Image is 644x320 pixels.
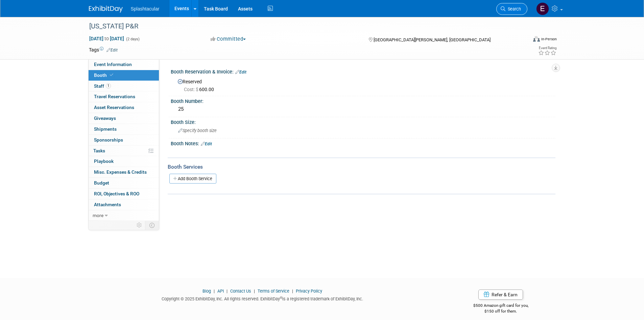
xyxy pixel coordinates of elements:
span: | [225,289,229,294]
a: Edit [201,142,212,146]
span: Cost: $ [184,87,199,92]
a: Privacy Policy [296,289,322,294]
span: | [252,289,257,294]
a: Refer & Earn [478,290,523,300]
td: Toggle Event Tabs [145,221,159,230]
i: Booth reservation complete [110,73,113,77]
span: Asset Reservations [94,105,134,110]
span: 600.00 [184,87,217,92]
span: Budget [94,180,109,186]
div: Booth Services [168,163,555,171]
span: ROI, Objectives & ROO [94,191,139,196]
div: $150 off for them. [446,308,555,314]
a: Tasks [89,146,159,156]
img: ExhibitDay [89,6,123,13]
a: Attachments [89,199,159,210]
a: Contact Us [230,289,251,294]
a: Shipments [89,124,159,134]
a: Staff1 [89,81,159,91]
div: $500 Amazon gift card for you, [446,298,555,314]
div: Event Rating [538,46,556,50]
a: Blog [202,289,211,294]
div: Booth Size: [171,117,555,126]
a: Budget [89,178,159,188]
a: Edit [235,70,246,74]
span: Misc. Expenses & Credits [94,169,147,175]
a: Giveaways [89,113,159,124]
span: more [93,213,103,218]
a: Sponsorships [89,135,159,145]
div: Booth Notes: [171,138,555,147]
a: Misc. Expenses & Credits [89,167,159,177]
span: Attachments [94,202,121,207]
span: Playbook [94,158,114,164]
div: Event Format [487,35,557,45]
span: Specify booth size [178,128,217,133]
button: Committed [208,36,248,43]
a: Event Information [89,59,159,70]
a: Asset Reservations [89,102,159,113]
span: | [290,289,295,294]
span: (2 days) [125,37,140,41]
span: Search [505,6,521,12]
div: Booth Number: [171,96,555,105]
a: API [217,289,224,294]
td: Personalize Event Tab Strip [134,221,145,230]
div: Booth Reservation & Invoice: [171,67,555,76]
a: Playbook [89,156,159,167]
span: Travel Reservations [94,94,135,99]
span: to [103,36,110,41]
img: Elliot Wheat [536,2,549,15]
div: [US_STATE] P&R [87,20,517,33]
td: Tags [89,46,118,53]
span: [GEOGRAPHIC_DATA][PERSON_NAME], [GEOGRAPHIC_DATA] [374,37,491,42]
span: [DATE] [DATE] [89,36,124,42]
a: more [89,210,159,221]
a: Search [496,3,527,15]
a: Travel Reservations [89,91,159,102]
span: Sponsorships [94,137,123,143]
div: Reserved [176,77,550,93]
div: 25 [176,104,550,114]
span: Tasks [93,148,105,153]
span: | [212,289,216,294]
img: Format-Inperson.png [533,36,540,42]
a: Booth [89,70,159,81]
span: Event Information [94,62,132,67]
span: Staff [94,83,111,89]
span: Splashtacular [131,6,160,12]
span: Booth [94,72,115,78]
div: In-Person [541,37,557,42]
sup: ® [280,296,282,300]
a: Add Booth Service [169,174,216,184]
span: Shipments [94,126,117,132]
div: Copyright © 2025 ExhibitDay, Inc. All rights reserved. ExhibitDay is a registered trademark of Ex... [89,294,436,302]
span: Giveaways [94,115,116,121]
a: Terms of Service [258,289,289,294]
a: ROI, Objectives & ROO [89,189,159,199]
a: Edit [106,48,118,52]
span: 1 [106,83,111,88]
